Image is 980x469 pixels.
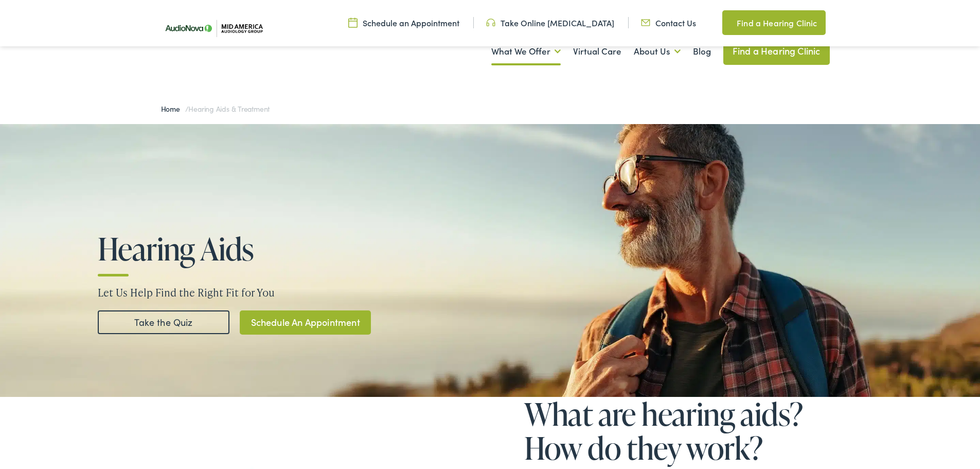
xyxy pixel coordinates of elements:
[722,10,825,35] a: Find a Hearing Clinic
[723,37,830,65] a: Find a Hearing Clinic
[98,285,882,300] p: Let Us Help Find the Right Fit for You
[641,17,696,28] a: Contact Us
[98,232,411,266] h1: Hearing Aids
[348,17,459,28] a: Schedule an Appointment
[240,310,371,335] a: Schedule An Appointment
[634,32,681,71] a: About Us
[491,32,561,71] a: What We Offer
[486,17,495,28] img: utility icon
[722,16,732,29] img: utility icon
[188,103,270,114] span: Hearing Aids & Treatment
[641,17,650,28] img: utility icon
[161,103,270,114] span: /
[573,32,621,71] a: Virtual Care
[348,17,358,28] img: utility icon
[693,32,711,71] a: Blog
[161,103,185,114] a: Home
[486,17,614,28] a: Take Online [MEDICAL_DATA]
[98,310,229,334] a: Take the Quiz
